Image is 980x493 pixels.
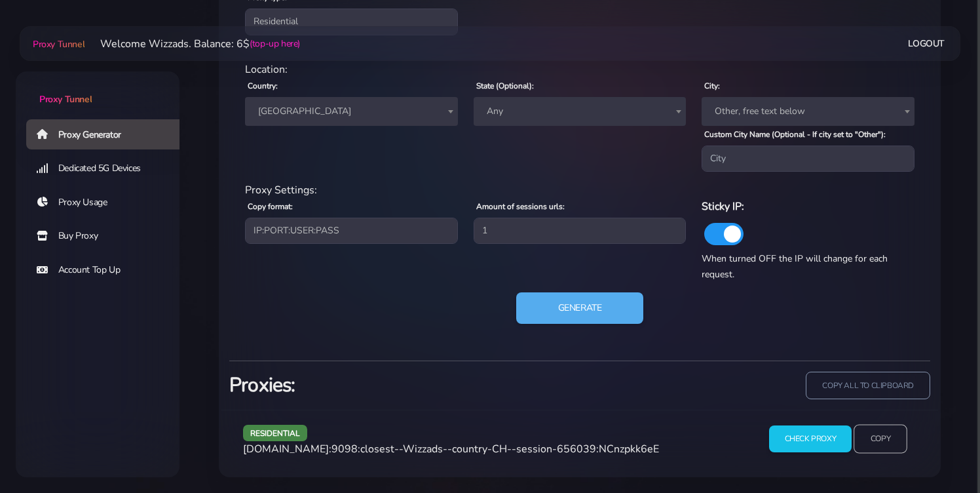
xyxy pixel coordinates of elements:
a: Proxy Usage [26,187,190,218]
a: Proxy Tunnel [30,33,85,54]
span: When turned OFF the IP will change for each request. [702,252,888,281]
a: Proxy Tunnel [16,71,179,106]
div: Location: [237,62,922,77]
li: Welcome Wizzads. Balance: 6$ [85,36,300,52]
span: Switzerland [253,102,450,121]
span: residential [243,425,307,441]
label: City: [704,80,720,92]
label: Copy format: [248,201,293,212]
span: Other, free text below [702,97,914,126]
span: Proxy Tunnel [33,38,85,50]
label: Amount of sessions urls: [476,201,565,212]
input: Copy [854,424,907,453]
label: Custom City Name (Optional - If city set to "Other"): [704,128,886,140]
label: Country: [248,80,278,92]
span: Any [481,102,679,121]
div: Proxy Settings: [237,182,922,198]
a: (top-up here) [250,37,300,50]
a: Logout [908,31,945,56]
span: Switzerland [245,97,458,126]
h3: Proxies: [229,372,572,399]
input: copy all to clipboard [806,372,930,400]
input: Check Proxy [769,425,852,452]
span: Any [474,97,687,126]
a: Buy Proxy [26,221,190,251]
a: Account Top Up [26,255,190,285]
label: State (Optional): [476,80,534,92]
iframe: Webchat Widget [916,429,964,477]
button: Generate [516,292,644,324]
h6: Sticky IP: [702,198,914,215]
span: Proxy Tunnel [39,93,92,106]
span: [DOMAIN_NAME]:9098:closest--Wizzads--country-CH--session-656039:NCnzpkk6eE [243,442,659,456]
span: Other, free text below [709,102,907,121]
a: Proxy Generator [26,119,190,149]
input: City [702,146,914,172]
a: Dedicated 5G Devices [26,153,190,184]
